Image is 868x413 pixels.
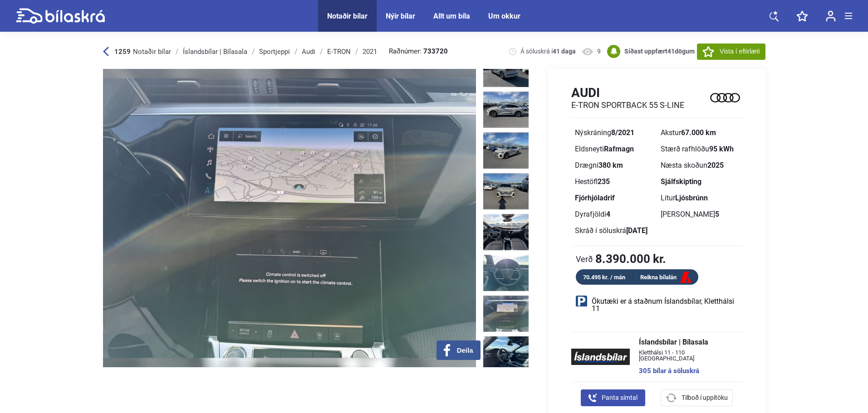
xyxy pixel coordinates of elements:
b: 1259 [114,48,131,56]
div: Akstur [661,129,739,136]
button: Vista í eftirlæti [697,44,765,60]
b: 235 [598,177,610,186]
div: Audi [302,48,315,55]
a: Notaðir bílar [327,12,368,20]
div: 2021 [363,48,377,55]
div: Skráð í söluskrá [575,227,653,234]
a: Reikna bílalán [633,272,698,283]
span: Deila [457,346,473,355]
b: Ljósbrúnn [675,194,708,202]
div: 70.495 kr. / mán [576,272,633,282]
div: Drægni [575,162,653,169]
h1: Audi [571,85,684,100]
a: 305 bílar á söluskrá [639,368,734,374]
b: Sjálfskipting [661,177,701,186]
span: 9 [597,47,601,56]
b: Síðast uppfært dögum [624,48,695,55]
img: 1755178881_4349520758978006458_27478854269860319.jpg [483,173,529,209]
div: Íslandsbílar | Bílasala [183,48,247,55]
span: Íslandsbílar | Bílasala [639,339,734,346]
span: Notaðir bílar [133,48,171,56]
img: 1755178882_2155061135361700421_27478855501624089.jpg [483,255,529,291]
span: Kletthálsi 11 - 110 [GEOGRAPHIC_DATA] [639,350,734,361]
b: 733720 [423,48,448,55]
b: Rafmagn [604,145,634,153]
b: 2025 [707,161,724,170]
span: Verð [576,254,593,263]
img: 1755178881_5591891390382369910_27478853603797311.jpg [483,132,529,169]
b: [DATE] [626,226,647,235]
div: [PERSON_NAME] [661,211,739,218]
img: 1755178879_1366666766125291021_27478852271309385.jpg [483,51,529,87]
span: 41 [667,48,675,55]
span: Panta símtal [602,393,638,403]
div: Stærð rafhlöðu [661,146,739,153]
button: Deila [436,340,481,360]
span: Tilboð í uppítöku [682,393,728,403]
img: 1755178880_4714667401502359687_27478852946736401.jpg [483,92,529,128]
b: 4 [606,210,610,219]
img: 1755178883_6965777526901754446_27478856192077403.jpg [483,296,529,332]
a: Allt um bíla [433,12,470,20]
div: Dyrafjöldi [575,211,653,218]
b: Fjórhjóladrif [575,194,615,202]
div: Nýskráning [575,129,653,136]
b: 5 [715,210,719,219]
b: 41 daga [553,48,576,55]
h2: E-TRON SPORTBACK 55 S-LINE [571,100,684,110]
div: Næsta skoðun [661,162,739,169]
span: Á söluskrá í [520,47,576,56]
div: Hestöfl [575,178,653,185]
b: 8.390.000 kr. [595,253,666,265]
a: Um okkur [488,12,520,20]
b: 95 kWh [709,145,734,153]
div: E-TRON [327,48,351,55]
b: 380 km [598,161,623,170]
b: 8/2021 [611,128,634,137]
img: logo Audi E-TRON SPORTBACK 55 S-LINE [707,85,743,111]
div: Sportjeppi [259,48,290,55]
b: 67.000 km [681,128,716,137]
div: Litur [661,194,739,202]
span: Vista í eftirlæti [720,47,760,56]
span: Raðnúmer: [389,48,448,55]
div: Eldsneyti [575,146,653,153]
span: Ökutæki er á staðnum Íslandsbílar, Kletthálsi 11 [592,298,738,312]
img: 1755178884_4543769534941973836_27478857411788165.jpg [483,336,529,373]
a: Nýir bílar [386,12,415,20]
img: 1755178882_3547152456562963347_27478854915215093.jpg [483,214,529,250]
img: user-login.svg [826,10,836,22]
